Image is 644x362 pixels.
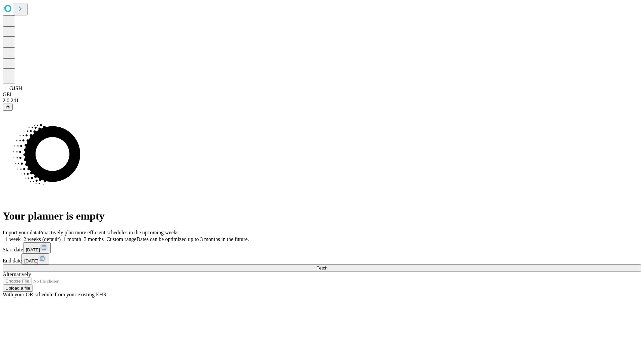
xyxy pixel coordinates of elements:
span: Fetch [316,265,327,270]
button: Upload a file [3,285,33,292]
span: Custom range [106,236,136,242]
span: 1 month [63,236,81,242]
button: @ [3,104,13,111]
h1: Your planner is empty [3,210,641,222]
div: 2.0.241 [3,98,641,104]
span: Dates can be optimized up to 3 months in the future. [137,236,249,242]
button: Fetch [3,264,641,271]
span: [DATE] [24,258,38,263]
span: 1 week [5,236,21,242]
span: Proactively plan more efficient schedules in the upcoming weeks. [39,230,180,235]
div: Start date [3,242,641,253]
button: [DATE] [23,242,51,253]
span: 2 weeks (default) [23,236,61,242]
span: @ [5,105,10,110]
span: 3 months [84,236,104,242]
span: With your OR schedule from your existing EHR [3,292,107,297]
span: Import your data [3,230,39,235]
div: End date [3,253,641,264]
span: Alternatively [3,271,31,277]
span: GJSH [9,85,22,91]
span: [DATE] [26,247,40,252]
div: GEI [3,92,641,98]
button: [DATE] [21,253,49,264]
